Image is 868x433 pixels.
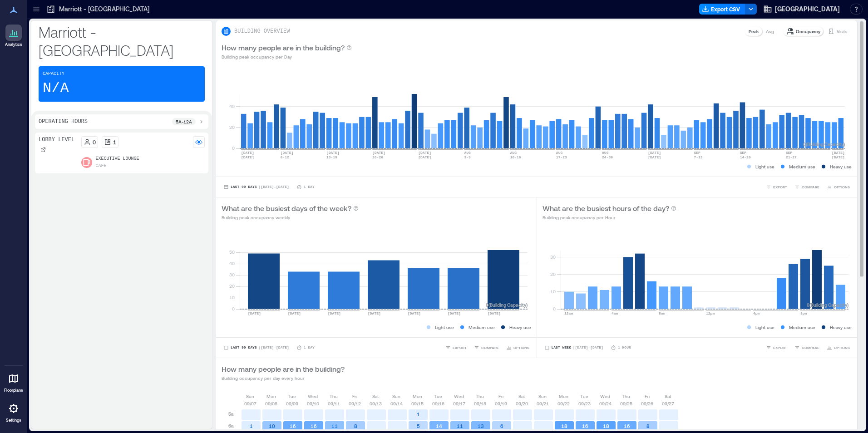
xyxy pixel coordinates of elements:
tspan: 30 [550,254,555,260]
span: COMPARE [802,345,819,350]
p: 09/25 [620,400,632,407]
p: 09/27 [662,400,674,407]
text: 18 [603,423,609,429]
p: 09/21 [537,400,549,407]
p: Heavy use [830,324,852,331]
p: BUILDING OVERVIEW [234,28,290,35]
span: OPTIONS [513,345,529,350]
p: 09/15 [411,400,424,407]
p: Building peak occupancy per Hour [542,214,676,221]
text: [DATE] [418,151,431,155]
p: Marriott - [GEOGRAPHIC_DATA] [59,5,149,14]
text: [DATE] [241,155,254,159]
p: 0 [93,138,96,146]
p: Occupancy [796,28,820,35]
p: Thu [622,393,630,400]
p: 09/10 [307,400,319,407]
p: Cafe [96,162,107,170]
p: 09/17 [453,400,465,407]
tspan: 50 [229,249,235,255]
p: Wed [308,393,318,400]
text: 7-13 [694,155,702,159]
text: 4pm [753,311,760,315]
tspan: 40 [229,261,235,266]
p: 09/23 [578,400,591,407]
span: EXPORT [453,345,467,350]
text: AUG [602,151,609,155]
p: 1 Hour [618,345,631,350]
tspan: 0 [232,145,235,151]
text: [DATE] [418,155,431,159]
text: 14-20 [740,155,751,159]
text: 24-30 [602,155,613,159]
tspan: 40 [229,103,235,109]
text: 17-23 [556,155,567,159]
text: [DATE] [288,311,301,315]
p: Peak [749,28,759,35]
button: COMPARE [793,182,821,192]
text: 16 [311,423,317,429]
text: [DATE] [648,151,661,155]
text: [DATE] [488,311,501,315]
button: Last 90 Days |[DATE]-[DATE] [222,182,291,192]
p: Mon [413,393,422,400]
p: 5a - 12a [176,118,192,125]
button: EXPORT [764,343,789,352]
button: OPTIONS [504,343,531,352]
span: COMPARE [802,184,819,190]
p: 09/12 [349,400,361,407]
a: Floorplans [1,368,26,396]
p: Thu [330,393,338,400]
text: SEP [786,151,793,155]
text: [DATE] [832,151,845,155]
text: 14 [436,423,442,429]
p: Sun [246,393,254,400]
text: [DATE] [372,151,385,155]
p: Wed [454,393,464,400]
text: 16 [290,423,296,429]
text: 13-19 [326,155,337,159]
p: Lobby Level [39,136,74,143]
p: Light use [755,163,774,170]
p: How many people are in the building? [222,364,345,374]
span: EXPORT [773,345,787,350]
p: 09/08 [265,400,277,407]
p: 09/20 [516,400,528,407]
p: How many people are in the building? [222,42,345,53]
text: 8 [646,423,650,429]
p: 09/13 [370,400,382,407]
text: 13 [478,423,484,429]
p: 09/11 [328,400,340,407]
text: [DATE] [832,155,845,159]
text: 11 [331,423,338,429]
tspan: 20 [550,271,555,277]
text: 3-9 [464,155,471,159]
p: 09/19 [495,400,507,407]
p: Wed [600,393,610,400]
a: Analytics [2,22,25,50]
button: OPTIONS [825,343,852,352]
p: Heavy use [509,324,531,331]
text: [DATE] [448,311,461,315]
p: Tue [434,393,442,400]
p: Fri [352,393,357,400]
text: 10 [269,423,275,429]
p: 09/22 [557,400,570,407]
p: Sat [665,393,671,400]
text: 20-26 [372,155,383,159]
button: Last 90 Days |[DATE]-[DATE] [222,343,291,352]
p: 09/07 [244,400,256,407]
p: Fri [498,393,503,400]
text: [DATE] [368,311,381,315]
button: COMPARE [793,343,821,352]
tspan: 10 [550,289,555,294]
button: Export CSV [699,4,745,15]
p: Medium use [789,163,815,170]
text: SEP [740,151,747,155]
text: 8 [354,423,357,429]
button: EXPORT [764,182,789,192]
p: Capacity [43,70,64,78]
p: 09/14 [390,400,403,407]
text: [DATE] [241,151,254,155]
p: Medium use [789,324,815,331]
